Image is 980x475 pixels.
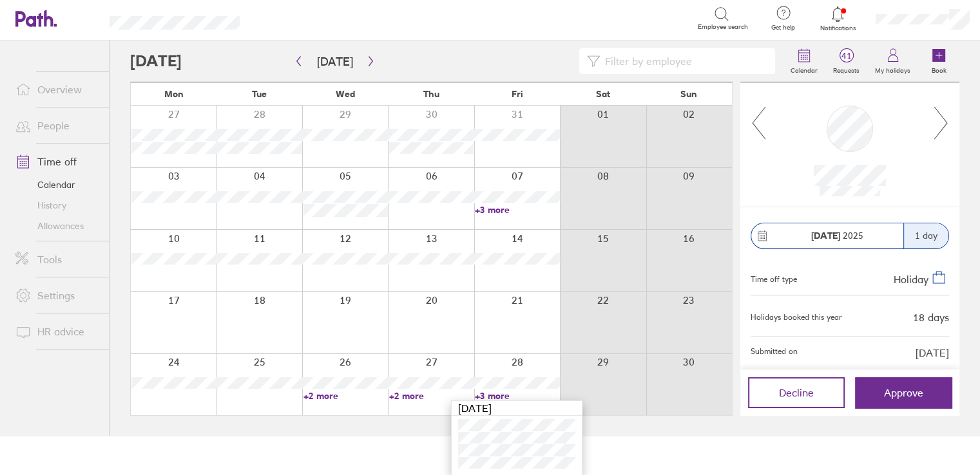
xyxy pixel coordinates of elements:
[5,216,109,236] a: Allowances
[307,51,363,72] button: [DATE]
[680,89,697,99] span: Sun
[817,5,859,32] a: Notifications
[817,24,859,32] span: Notifications
[751,313,842,322] div: Holidays booked this year
[825,41,867,82] a: 41Requests
[748,377,845,408] button: Decline
[916,347,949,359] span: [DATE]
[475,204,559,216] a: +3 more
[5,113,109,138] a: People
[5,283,109,308] a: Settings
[825,51,867,61] span: 41
[5,247,109,272] a: Tools
[274,12,307,24] div: Search
[5,319,109,344] a: HR advice
[423,89,439,99] span: Thu
[5,195,109,216] a: History
[5,149,109,174] a: Time off
[867,63,918,75] label: My holidays
[751,347,798,359] span: Submitted on
[779,387,814,398] span: Decline
[918,41,959,82] a: Book
[811,230,840,241] strong: [DATE]
[894,272,928,285] span: Holiday
[512,89,523,99] span: Fri
[867,41,918,82] a: My holidays
[303,390,388,402] a: +2 more
[762,24,804,32] span: Get help
[783,63,825,75] label: Calendar
[751,270,797,285] div: Time off type
[811,230,863,241] span: 2025
[903,223,948,248] div: 1 day
[452,401,582,416] div: [DATE]
[5,174,109,195] a: Calendar
[698,23,748,31] span: Employee search
[389,390,474,402] a: +2 more
[596,89,610,99] span: Sat
[913,312,949,323] div: 18 days
[5,77,109,102] a: Overview
[475,390,559,402] a: +3 more
[884,387,923,398] span: Approve
[600,49,767,73] input: Filter by employee
[825,63,867,75] label: Requests
[336,89,355,99] span: Wed
[783,41,825,82] a: Calendar
[924,63,954,75] label: Book
[252,89,267,99] span: Tue
[855,377,952,408] button: Approve
[164,89,184,99] span: Mon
